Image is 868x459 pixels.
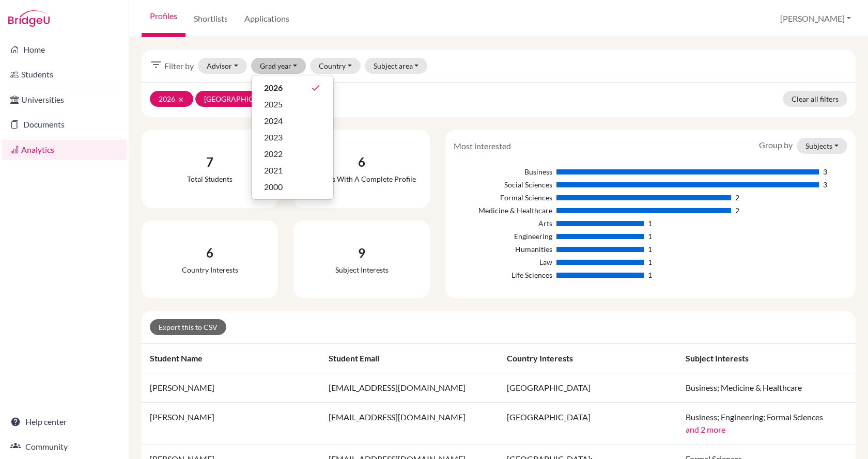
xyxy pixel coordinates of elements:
[735,192,739,203] div: 2
[454,179,552,190] div: Social Sciences
[264,181,283,193] span: 2000
[454,244,552,255] div: Humanities
[2,64,127,85] a: Students
[335,264,389,275] div: Subject interests
[454,270,552,280] div: Life Sciences
[198,58,247,74] button: Advisor
[797,138,847,154] button: Subjects
[264,115,283,127] span: 2024
[365,58,428,74] button: Subject area
[783,91,847,107] a: Clear all filters
[307,153,416,171] div: 6
[142,403,320,445] td: [PERSON_NAME]
[499,373,677,403] td: [GEOGRAPHIC_DATA]
[686,423,725,436] button: and 2 more
[195,91,296,107] button: [GEOGRAPHIC_DATA]clear
[335,244,389,262] div: 9
[320,373,499,403] td: [EMAIL_ADDRESS][DOMAIN_NAME]
[320,344,499,373] th: Student email
[823,166,827,177] div: 3
[2,411,127,432] a: Help center
[251,58,306,74] button: Grad year
[776,9,856,28] button: [PERSON_NAME]
[499,344,677,373] th: Country interests
[2,39,127,60] a: Home
[264,98,283,110] span: 2025
[648,218,652,229] div: 1
[499,403,677,445] td: [GEOGRAPHIC_DATA]
[2,89,127,110] a: Universities
[150,58,162,71] i: filter_list
[150,91,193,107] button: 2026clear
[8,10,50,27] img: Bridge-U
[252,162,333,179] button: 2021
[264,148,283,160] span: 2022
[2,139,127,160] a: Analytics
[251,75,334,200] div: Grad year
[252,146,333,162] button: 2022
[252,179,333,195] button: 2000
[252,129,333,146] button: 2023
[252,80,333,96] button: 2026done
[648,257,652,267] div: 1
[252,96,333,113] button: 2025
[735,205,739,216] div: 2
[454,166,552,177] div: Business
[311,83,321,93] i: done
[454,205,552,216] div: Medicine & Healthcare
[187,153,233,171] div: 7
[2,436,127,457] a: Community
[677,373,856,403] td: Business; Medicine & Healthcare
[310,58,361,74] button: Country
[177,96,184,103] i: clear
[164,60,194,72] span: Filter by
[252,113,333,129] button: 2024
[823,179,827,190] div: 3
[751,138,855,154] div: Group by
[648,244,652,255] div: 1
[454,192,552,203] div: Formal Sciences
[142,344,320,373] th: Student name
[142,373,320,403] td: [PERSON_NAME]
[307,173,416,184] div: Students with a complete profile
[454,218,552,229] div: Arts
[187,173,233,184] div: Total students
[320,403,499,445] td: [EMAIL_ADDRESS][DOMAIN_NAME]
[264,131,283,144] span: 2023
[446,140,519,152] div: Most interested
[677,403,856,445] td: Business; Engineering; Formal Sciences
[454,257,552,267] div: Law
[182,264,238,275] div: Country interests
[454,231,552,242] div: Engineering
[182,244,238,262] div: 6
[677,344,856,373] th: Subject interests
[150,319,226,335] a: Export this to CSV
[648,270,652,280] div: 1
[264,82,283,94] span: 2026
[648,231,652,242] div: 1
[2,114,127,135] a: Documents
[264,164,283,177] span: 2021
